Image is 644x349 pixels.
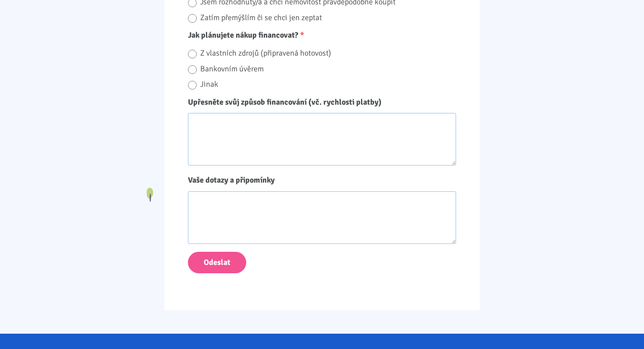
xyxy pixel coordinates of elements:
label: Zatím přemýšlím či se chci jen zeptat [200,11,456,25]
abbr: Required [300,30,304,40]
button: Odeslat [188,252,246,273]
label: Jinak [200,78,456,91]
label: Bankovním úvěrem [200,62,456,76]
span: Jak plánujete nákup financovat? [188,30,298,40]
span: Vaše dotazy a připomínky [188,175,275,185]
label: Z vlastních zdrojů (připravená hotovost) [200,46,456,60]
span: Upřesněte svůj způsob financování (vč. rychlosti platby) [188,97,382,107]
